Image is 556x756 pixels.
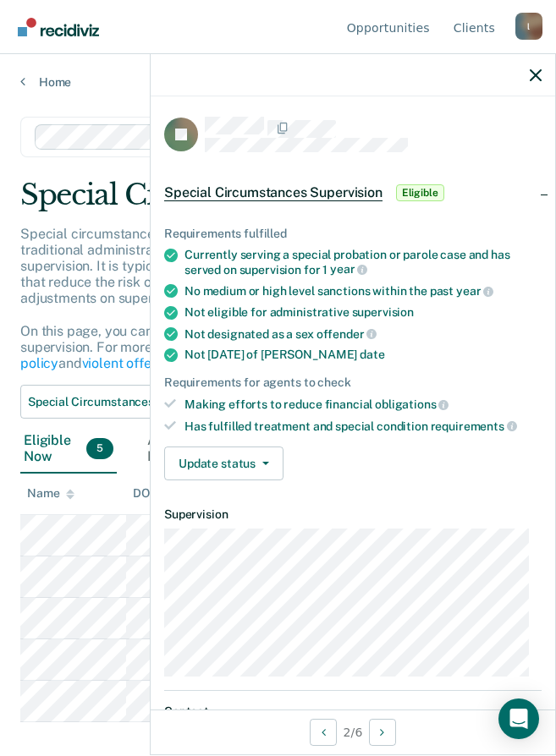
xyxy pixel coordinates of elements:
div: 2 / 6 [151,709,555,754]
dt: Contact [164,704,542,719]
span: requirements [431,419,517,433]
span: Eligible [396,184,444,201]
div: Requirements fulfilled [164,227,542,241]
div: Making efforts to reduce financial [184,397,542,412]
span: Special Circumstances Supervision [28,395,180,409]
div: Not [DATE] of [PERSON_NAME] [184,348,542,362]
div: Not eligible for administrative [184,305,542,320]
button: Update status [164,446,284,480]
span: date [360,348,384,361]
div: l [515,13,542,40]
span: supervision [352,305,414,319]
div: Currently serving a special probation or parole case and has served on supervision for 1 [184,248,542,277]
div: Open Intercom Messenger [498,698,539,739]
dt: Supervision [164,507,542,522]
img: Recidiviz [18,18,99,36]
button: Next Opportunity [369,719,396,746]
span: year [456,284,493,298]
div: DOC ID [133,486,187,501]
a: violent offenses list [82,355,202,371]
div: Name [27,486,74,501]
a: Home [20,74,536,90]
span: 5 [86,438,113,460]
a: supervision levels policy [20,339,455,371]
div: Not designated as a sex [184,326,542,342]
div: Requirements for agents to check [164,375,542,390]
div: No medium or high level sanctions within the past [184,283,542,299]
div: Special Circumstances SupervisionEligible [151,166,555,220]
span: Special Circumstances Supervision [164,184,383,201]
span: offender [317,327,377,341]
div: Eligible Now [20,425,117,473]
div: Special Circumstances Supervision [20,178,536,226]
span: obligations [375,397,449,411]
button: Previous Opportunity [310,719,337,746]
button: Profile dropdown button [515,13,542,40]
span: year [330,262,367,276]
p: Special circumstances supervision allows reentrants who are not eligible for traditional administ... [20,226,530,372]
div: Has fulfilled treatment and special condition [184,419,542,434]
div: Almost Eligible [144,425,251,473]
